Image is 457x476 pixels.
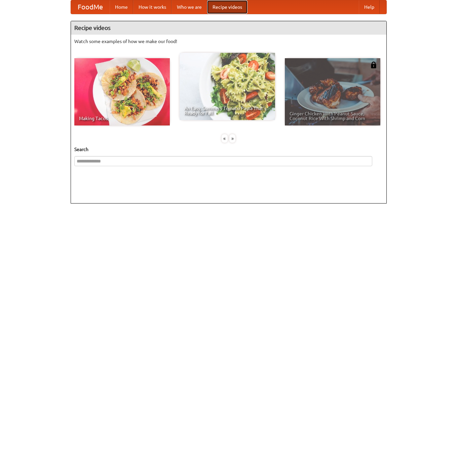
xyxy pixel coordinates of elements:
p: Watch some examples of how we make our food! [74,38,383,45]
span: An Easy, Summery Tomato Pasta That's Ready for Fall [184,106,270,115]
a: How it works [133,0,172,14]
a: Help [359,0,380,14]
span: Making Tacos [79,116,165,121]
a: Recipe videos [207,0,247,14]
div: « [222,134,228,143]
h5: Search [74,146,383,153]
a: Making Tacos [74,58,170,125]
div: » [229,134,235,143]
h4: Recipe videos [71,21,386,35]
a: Who we are [172,0,207,14]
a: Home [110,0,133,14]
a: An Easy, Summery Tomato Pasta That's Ready for Fall [180,53,275,120]
a: FoodMe [71,0,110,14]
img: 483408.png [370,62,377,68]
